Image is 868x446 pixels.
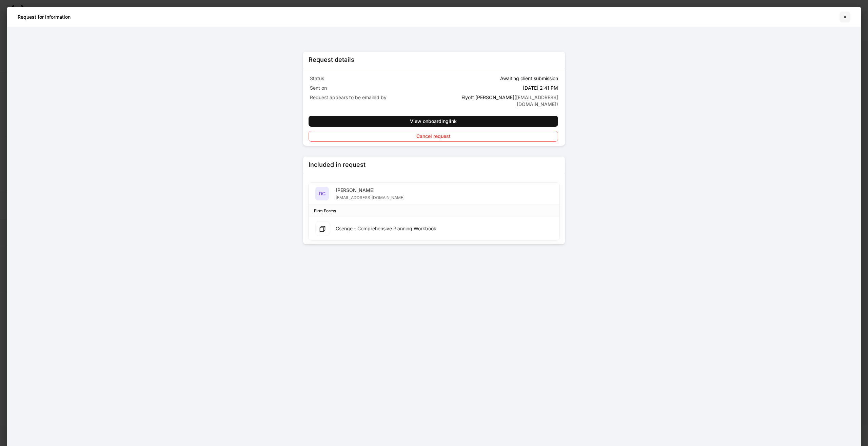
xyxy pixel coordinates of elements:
p: Awaiting client submission [500,75,558,82]
div: Included in request [309,161,366,169]
span: ( [EMAIL_ADDRESS][DOMAIN_NAME] ) [514,94,558,107]
p: Elyott [PERSON_NAME] [435,94,558,108]
h5: DC [319,190,325,197]
div: [EMAIL_ADDRESS][DOMAIN_NAME] [336,194,405,200]
p: Sent on [310,85,433,91]
p: [DATE] 2:41 PM [523,85,558,91]
div: View onboarding link [410,118,457,125]
div: Cancel request [416,133,451,140]
div: Request details [309,56,354,64]
p: Request appears to be emailed by [310,94,433,101]
button: Cancel request [309,131,558,142]
p: Status [310,75,433,82]
h5: Request for information [18,14,71,20]
div: Firm Forms [314,208,336,214]
button: View onboardinglink [309,116,558,127]
div: Csenge - Comprehensive Planning Workbook [336,225,436,232]
div: [PERSON_NAME] [336,187,405,194]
